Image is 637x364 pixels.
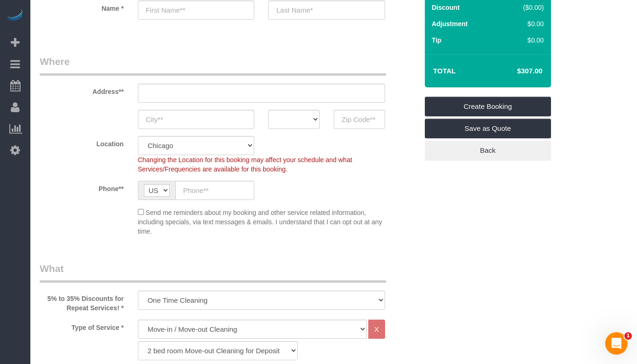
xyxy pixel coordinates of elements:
span: 1 [624,332,632,340]
label: Tip [432,36,442,45]
label: Location [33,136,131,149]
strong: Total [433,67,456,75]
input: First Name** [138,0,255,20]
input: Zip Code** [334,110,385,129]
label: Type of Service * [33,320,131,332]
label: Discount [432,3,460,12]
label: Name * [33,0,131,13]
a: Create Booking [425,97,551,116]
div: ($0.00) [501,3,544,12]
div: $0.00 [501,19,544,29]
span: Changing the Location for this booking may affect your schedule and what Services/Frequencies are... [138,156,352,173]
div: $0.00 [501,36,544,45]
h4: $307.00 [489,67,542,75]
span: Send me reminders about my booking and other service related information, including specials, via... [138,209,382,235]
legend: Where [40,55,386,76]
input: Last Name* [268,0,385,20]
label: Adjustment [432,19,468,29]
legend: What [40,262,386,283]
a: Back [425,141,551,160]
iframe: Intercom live chat [605,332,628,355]
img: Automaid Logo [6,9,24,22]
a: Save as Quote [425,119,551,138]
label: 5% to 35% Discounts for Repeat Services! * [33,291,131,313]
